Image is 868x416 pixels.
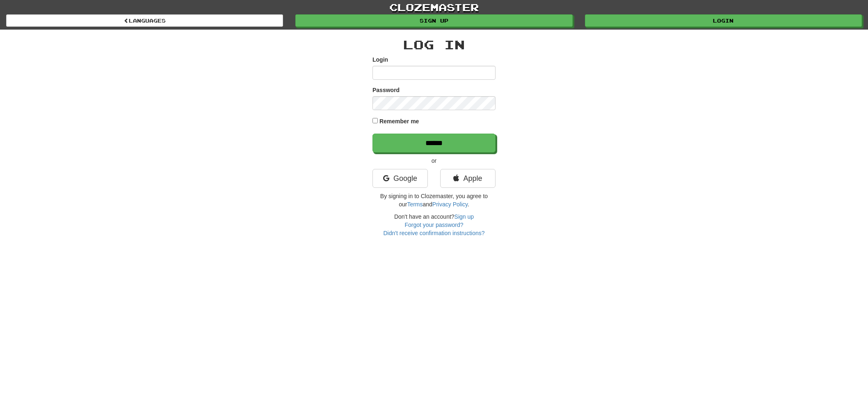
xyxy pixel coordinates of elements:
a: Forgot your password? [404,222,463,228]
a: Privacy Policy [432,201,468,208]
a: Terms [407,201,423,208]
p: or [372,157,496,165]
div: Don't have an account? [372,213,496,237]
a: Sign up [295,14,572,27]
a: Sign up [455,213,474,220]
a: Apple [440,169,496,188]
p: By signing in to Clozemaster, you agree to our and . [372,192,496,208]
a: Languages [6,14,283,27]
label: Password [372,86,400,94]
label: Login [372,55,388,64]
a: Didn't receive confirmation instructions? [383,230,484,236]
label: Remember me [379,117,419,125]
h2: Log In [372,38,496,51]
a: Login [585,14,862,27]
a: Google [372,169,428,188]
